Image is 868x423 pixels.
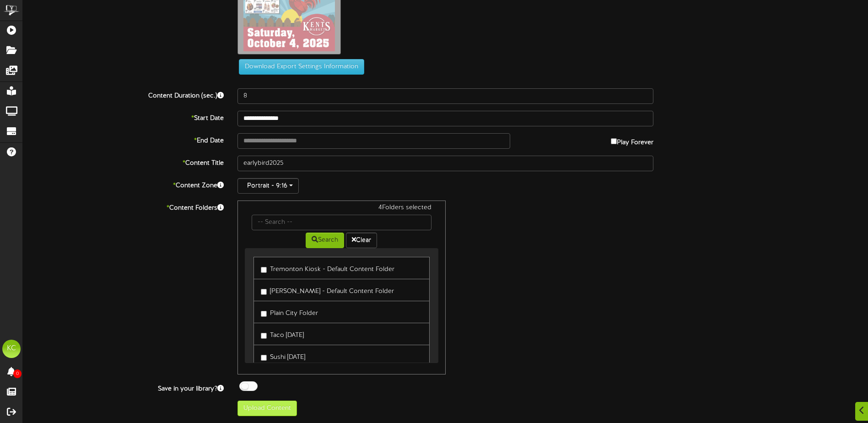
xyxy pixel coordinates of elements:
span: 0 [13,369,22,378]
div: 4 Folders selected [245,203,438,215]
label: End Date [16,133,231,146]
button: Download Export Settings Information [239,59,364,75]
input: Taco [DATE] [261,333,267,339]
input: [PERSON_NAME] - Default Content Folder [261,289,267,295]
div: KC [2,340,21,358]
label: Content Title [16,156,231,168]
label: Start Date [16,111,231,123]
label: Taco [DATE] [261,328,304,340]
label: Play Forever [611,133,653,147]
a: Download Export Settings Information [234,63,364,70]
input: Play Forever [611,138,617,144]
button: Search [306,233,344,248]
button: Clear [346,233,377,248]
input: Sushi [DATE] [261,355,267,361]
input: Plain City Folder [261,311,267,317]
input: Title of this Content [237,156,653,171]
label: Sushi [DATE] [261,350,305,362]
label: Content Folders [16,201,231,213]
button: Portrait - 9:16 [237,178,299,194]
label: Tremonton Kiosk - Default Content Folder [261,262,394,274]
label: [PERSON_NAME] - Default Content Folder [261,284,394,296]
button: Upload Content [237,401,297,416]
label: Save in your library? [16,381,231,394]
input: -- Search -- [252,215,431,230]
input: Tremonton Kiosk - Default Content Folder [261,267,267,273]
label: Content Duration (sec.) [16,88,231,101]
label: Plain City Folder [261,306,318,318]
label: Content Zone [16,178,231,190]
